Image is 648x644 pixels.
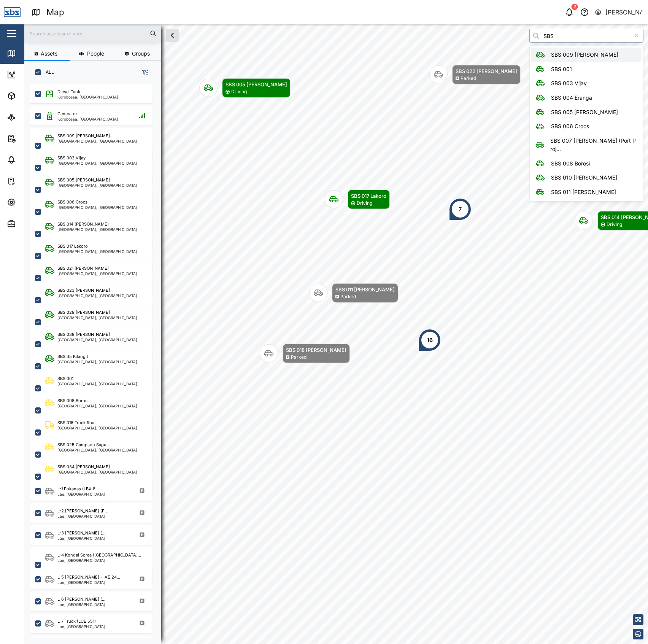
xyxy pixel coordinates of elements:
[57,442,110,448] div: SBS 025 Campson Sapu...
[57,221,109,227] div: SBS 014 [PERSON_NAME]
[418,329,441,351] div: Map marker
[551,122,589,130] div: SBS 006 Crocs
[20,219,42,228] div: Admin
[551,94,592,102] div: SBS 004 Eranga
[20,49,37,57] div: Map
[551,79,587,87] div: SBS 003 Vijay
[57,250,137,253] div: [GEOGRAPHIC_DATA], [GEOGRAPHIC_DATA]
[57,287,110,294] div: SBS 023 [PERSON_NAME]
[551,188,616,196] div: SBS 011 [PERSON_NAME]
[57,161,137,165] div: [GEOGRAPHIC_DATA], [GEOGRAPHIC_DATA]
[456,67,517,75] div: SBS 022 [PERSON_NAME]
[57,552,141,558] div: L-4 Kondai Sorea ([GEOGRAPHIC_DATA]...
[57,272,137,275] div: [GEOGRAPHIC_DATA], [GEOGRAPHIC_DATA]
[30,81,161,638] div: grid
[57,464,110,470] div: SBS 034 [PERSON_NAME]
[20,156,43,164] div: Alarms
[57,382,137,386] div: [GEOGRAPHIC_DATA], [GEOGRAPHIC_DATA]
[459,205,462,213] div: 7
[57,508,108,514] div: L-2 [PERSON_NAME] (F...
[57,448,137,452] div: [GEOGRAPHIC_DATA], [GEOGRAPHIC_DATA]
[57,420,94,426] div: SBS 016 Truck Roa
[325,190,390,209] div: Map marker
[57,353,88,360] div: SBS 35 Kilangit
[57,133,113,139] div: SBS 009 [PERSON_NAME]...
[427,336,433,344] div: 16
[260,344,350,363] div: Map marker
[57,331,110,338] div: SBS 038 [PERSON_NAME]
[57,205,137,209] div: [GEOGRAPHIC_DATA], [GEOGRAPHIC_DATA]
[57,574,120,580] div: L-5 [PERSON_NAME] - IAE 24...
[551,159,590,168] div: SBS 008 Borosi
[20,134,46,143] div: Reports
[57,492,105,496] div: Lae, [GEOGRAPHIC_DATA]
[57,426,137,430] div: [GEOGRAPHIC_DATA], [GEOGRAPHIC_DATA]
[29,28,157,39] input: Search assets or drivers
[57,558,141,562] div: Lae, [GEOGRAPHIC_DATA]
[57,294,137,297] div: [GEOGRAPHIC_DATA], [GEOGRAPHIC_DATA]
[57,309,110,316] div: SBS 029 [PERSON_NAME]
[594,7,642,17] button: [PERSON_NAME]
[57,89,80,95] div: Diesel Tank
[357,200,372,207] div: Driving
[309,283,398,303] div: Map marker
[57,265,109,272] div: SBS 021 [PERSON_NAME]
[335,286,395,293] div: SBS 011 [PERSON_NAME]
[551,51,618,59] div: SBS 009 [PERSON_NAME]
[57,514,108,518] div: Lae, [GEOGRAPHIC_DATA]
[57,338,137,342] div: [GEOGRAPHIC_DATA], [GEOGRAPHIC_DATA]
[57,117,118,121] div: Korobosea, [GEOGRAPHIC_DATA]
[57,243,88,250] div: SBS 017 Lakoro
[57,139,137,143] div: [GEOGRAPHIC_DATA], [GEOGRAPHIC_DATA]
[4,4,21,21] img: Main Logo
[340,293,356,301] div: Parked
[199,78,291,98] div: Map marker
[57,536,105,540] div: Lae, [GEOGRAPHIC_DATA]
[87,51,104,56] span: People
[226,81,287,88] div: SBS 005 [PERSON_NAME]
[20,177,41,185] div: Tasks
[57,360,137,364] div: [GEOGRAPHIC_DATA], [GEOGRAPHIC_DATA]
[57,177,110,183] div: SBS 005 [PERSON_NAME]
[572,4,578,10] div: 2
[551,65,572,73] div: SBS 001
[20,113,38,121] div: Sites
[57,530,105,536] div: L-3 [PERSON_NAME] (...
[231,88,247,95] div: Driving
[57,155,86,161] div: SBS 003 Vijay
[57,227,137,231] div: [GEOGRAPHIC_DATA], [GEOGRAPHIC_DATA]
[57,199,87,205] div: SBS 006 Crocs
[551,173,617,182] div: SBS 010 [PERSON_NAME]
[449,198,472,221] div: Map marker
[57,596,105,603] div: L-6 [PERSON_NAME] (...
[550,137,637,153] div: SBS 007 [PERSON_NAME] (Port Proj...
[57,316,137,320] div: [GEOGRAPHIC_DATA], [GEOGRAPHIC_DATA]
[351,192,386,200] div: SBS 017 Lakoro
[57,375,73,382] div: SBS 001
[57,404,137,408] div: [GEOGRAPHIC_DATA], [GEOGRAPHIC_DATA]
[551,108,618,116] div: SBS 005 [PERSON_NAME]
[20,70,54,79] div: Dashboard
[24,24,648,644] canvas: Map
[57,183,137,187] div: [GEOGRAPHIC_DATA], [GEOGRAPHIC_DATA]
[46,6,64,19] div: Map
[607,221,622,228] div: Driving
[57,111,77,117] div: Generator
[461,75,476,82] div: Parked
[291,354,307,361] div: Parked
[41,51,57,56] span: Assets
[286,346,346,354] div: SBS 018 [PERSON_NAME]
[41,69,54,75] label: ALL
[57,625,105,628] div: Lae, [GEOGRAPHIC_DATA]
[57,603,105,606] div: Lae, [GEOGRAPHIC_DATA]
[20,198,47,207] div: Settings
[20,92,43,100] div: Assets
[57,95,118,99] div: Korobosea, [GEOGRAPHIC_DATA]
[57,486,99,492] div: L-1 Pokanas (LBX 8...
[57,398,89,404] div: SBS 008 Borosi
[429,65,521,84] div: Map marker
[132,51,150,56] span: Groups
[57,580,120,584] div: Lae, [GEOGRAPHIC_DATA]
[57,470,137,474] div: [GEOGRAPHIC_DATA], [GEOGRAPHIC_DATA]
[605,8,642,17] div: [PERSON_NAME]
